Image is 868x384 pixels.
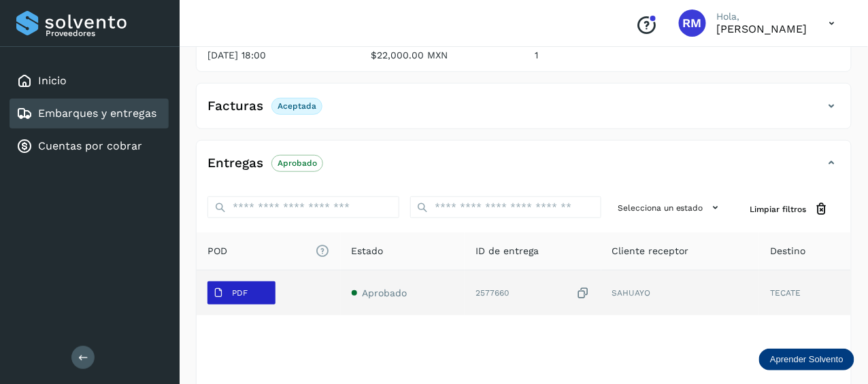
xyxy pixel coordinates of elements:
div: Inicio [10,66,169,96]
p: PDF [232,288,248,298]
div: 2577660 [475,286,590,300]
a: Cuentas por cobrar [38,139,142,152]
p: Hola, [717,11,807,22]
span: POD [207,244,330,258]
button: Limpiar filtros [739,196,840,222]
div: Aprender Solvento [759,349,854,370]
p: Proveedores [46,29,163,38]
td: SAHUAYO [601,270,759,315]
div: Cuentas por cobrar [10,131,169,161]
p: [DATE] 18:00 [207,50,350,61]
p: 1 [535,50,677,61]
span: Estado [352,244,384,258]
td: TECATE [759,270,851,315]
p: Aprobado [278,158,317,168]
div: Embarques y entregas [10,99,169,128]
p: RICARDO MONTEMAYOR [717,22,807,35]
span: Cliente receptor [612,244,689,258]
div: FacturasAceptada [197,94,851,128]
span: Aprobado [363,287,407,298]
div: EntregasAprobado [197,152,851,186]
span: ID de entrega [475,244,539,258]
h4: Entregas [207,156,263,171]
span: Destino [770,244,805,258]
p: Aprender Solvento [770,354,844,365]
a: Inicio [38,74,67,87]
a: Embarques y entregas [38,107,156,120]
p: $22,000.00 MXN [371,50,514,61]
button: Selecciona un estado [612,196,729,219]
span: Limpiar filtros [750,203,807,215]
p: Aceptada [278,101,316,111]
h4: Facturas [207,99,263,114]
button: PDF [207,281,276,304]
